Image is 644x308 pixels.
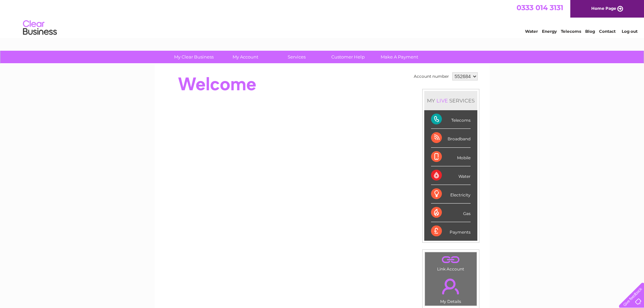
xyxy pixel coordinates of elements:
[431,166,471,185] div: Water
[163,4,482,33] div: Clear Business is a trading name of Verastar Limited (registered in [GEOGRAPHIC_DATA] No. 3667643...
[425,252,477,273] td: Link Account
[431,222,471,240] div: Payments
[542,29,557,34] a: Energy
[217,51,273,63] a: My Account
[431,129,471,147] div: Broadband
[320,51,376,63] a: Customer Help
[166,51,222,63] a: My Clear Business
[525,29,538,34] a: Water
[435,97,449,104] div: LIVE
[517,3,563,12] a: 0333 014 3131
[269,51,325,63] a: Services
[412,71,451,82] td: Account number
[425,273,477,306] td: My Details
[561,29,581,34] a: Telecoms
[622,29,638,34] a: Log out
[431,110,471,129] div: Telecoms
[431,185,471,204] div: Electricity
[431,204,471,222] div: Gas
[427,275,475,298] a: .
[427,254,475,266] a: .
[424,91,477,110] div: MY SERVICES
[431,148,471,166] div: Mobile
[599,29,616,34] a: Contact
[23,18,57,38] img: logo.png
[585,29,595,34] a: Blog
[372,51,427,63] a: Make A Payment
